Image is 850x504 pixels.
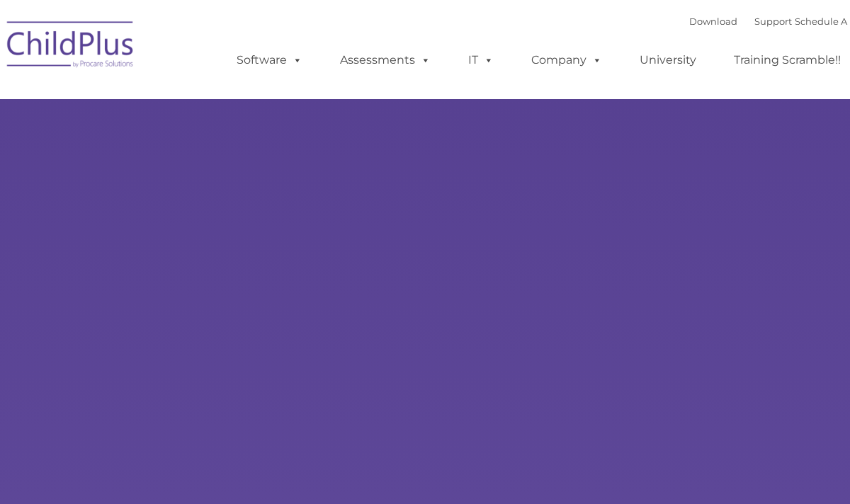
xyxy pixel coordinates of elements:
[625,46,710,74] a: University
[326,46,445,74] a: Assessments
[517,46,616,74] a: Company
[454,46,508,74] a: IT
[689,16,737,27] a: Download
[754,16,792,27] a: Support
[222,46,317,74] a: Software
